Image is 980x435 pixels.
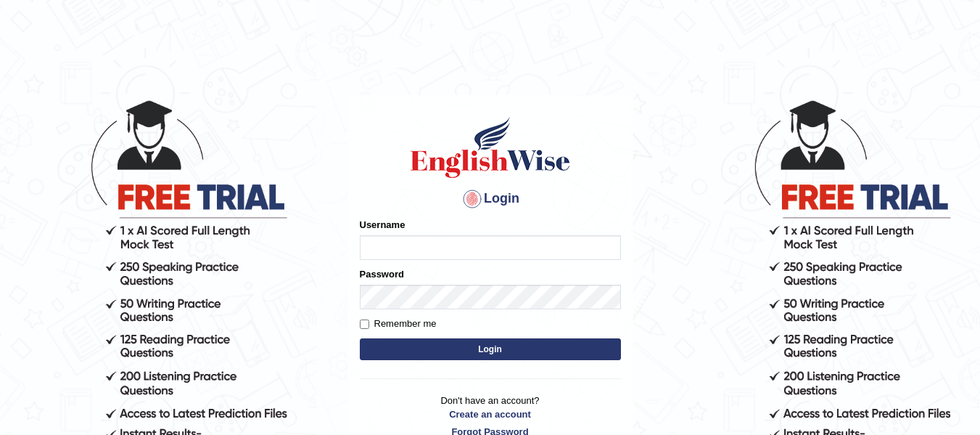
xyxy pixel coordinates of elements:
label: Remember me [360,317,437,331]
a: Create an account [360,407,621,421]
button: Login [360,338,621,360]
label: Password [360,267,404,281]
img: Logo of English Wise sign in for intelligent practice with AI [408,115,573,180]
label: Username [360,218,405,232]
input: Remember me [360,320,369,329]
h4: Login [360,187,621,211]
